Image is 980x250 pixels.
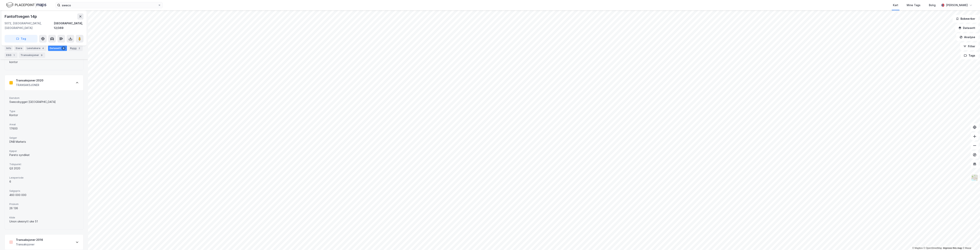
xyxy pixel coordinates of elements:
[62,46,65,50] div: 8
[929,3,936,7] div: Bolig
[946,3,968,7] div: [PERSON_NAME]
[9,60,79,64] div: kontor
[9,113,79,117] div: Kontor
[9,189,79,193] span: Salgspris
[9,176,79,179] span: Leieperiode
[960,43,978,50] button: Filter
[971,174,978,181] img: Z
[14,46,24,51] div: Eiere
[924,247,942,249] a: OpenStreetMap
[9,216,79,219] span: Kilde
[955,24,978,32] button: Datasett
[9,219,79,224] div: Union ukesnytt uke 51
[9,139,79,144] div: DNB Markets
[9,100,79,104] div: Swecobygget [GEOGRAPHIC_DATA]
[956,33,978,41] button: Analyse
[12,53,16,57] div: 1
[953,15,978,23] button: Bokmerker
[40,53,44,57] div: 9
[16,83,43,87] div: TRANSAKSJONER
[9,193,79,197] div: 460 000 000
[9,123,79,126] span: Areal
[907,3,920,7] div: Mine Tags
[60,2,158,8] input: Søk på adresse, matrikkel, gårdeiere, leietakere eller personer
[9,166,79,171] div: Q3 2020
[943,247,962,249] a: Improve this map
[893,3,898,7] div: Kart
[5,13,38,20] div: Fantoftvegen 14p
[9,202,79,206] span: Priskvm
[69,46,83,51] div: Bygg
[6,2,46,8] img: logo.f888ab2527a4732fd821a326f86c7f29.svg
[16,78,43,83] div: Transaksjoner 2020
[9,153,79,157] div: Pareto syndikat
[912,247,923,249] a: Mapbox
[5,46,13,51] div: Info
[25,46,47,51] div: Leietakere
[9,96,79,100] span: Eiendom
[9,163,79,166] span: Tidspunkt
[48,46,67,51] div: Datasett
[41,46,45,50] div: 4
[5,52,17,58] div: ESG
[961,232,980,250] iframe: Chat Widget
[961,52,978,59] button: Tags
[5,21,54,30] div: 5072, [GEOGRAPHIC_DATA], [GEOGRAPHIC_DATA]
[5,35,38,43] button: Tag
[9,136,79,139] span: Selger
[9,110,79,113] span: Type
[16,238,43,242] div: Transaksjoner 2016
[16,242,43,247] div: Transaksjoner
[9,149,79,153] span: Kjøper
[9,126,79,131] div: 17600
[77,46,81,50] div: 2
[9,179,79,184] div: 6
[54,21,83,30] div: [GEOGRAPHIC_DATA], 12/369
[9,206,79,211] div: 26 136
[19,52,45,58] div: Transaksjoner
